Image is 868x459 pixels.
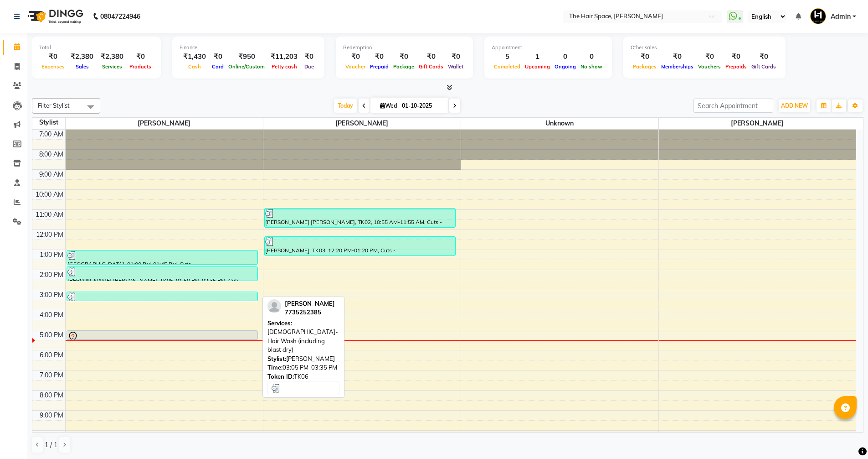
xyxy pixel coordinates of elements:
[343,63,368,70] span: Voucher
[416,52,446,62] div: ₹0
[779,99,810,112] button: ADD NEW
[267,363,339,372] div: 03:05 PM-03:35 PM
[38,411,65,420] div: 9:00 PM
[34,190,65,199] div: 10:00 AM
[523,52,552,62] div: 1
[446,52,466,62] div: ₹0
[39,63,67,70] span: Expenses
[37,130,65,139] div: 7:00 AM
[67,250,257,264] div: [GEOGRAPHIC_DATA], 01:00 PM-01:45 PM, Cuts - [DEMOGRAPHIC_DATA] - Haircut
[696,63,723,70] span: Vouchers
[67,52,97,62] div: ₹2,380
[693,99,773,113] input: Search Appointment
[301,52,317,62] div: ₹0
[32,118,65,127] div: Stylist
[180,44,317,52] div: Finance
[186,63,203,70] span: Cash
[38,330,65,340] div: 5:00 PM
[226,63,267,70] span: Online/Custom
[552,63,578,70] span: Ongoing
[38,102,70,109] span: Filter Stylist
[100,63,124,70] span: Services
[267,355,286,362] span: Stylist:
[38,350,65,360] div: 6:00 PM
[399,99,445,113] input: 2025-10-01
[631,44,778,52] div: Other sales
[210,52,226,62] div: ₹0
[226,52,267,62] div: ₹950
[67,331,257,339] div: [PERSON_NAME], TK04, 05:00 PM-05:30 PM, Rituals - Hair Spa(m)
[37,150,65,159] div: 8:00 AM
[492,52,523,62] div: 5
[343,44,466,52] div: Redemption
[38,310,65,320] div: 4:00 PM
[781,102,808,109] span: ADD NEW
[37,170,65,179] div: 9:00 AM
[67,292,257,301] div: [PERSON_NAME], TK06, 03:05 PM-03:35 PM, [DEMOGRAPHIC_DATA]-Hair Wash (including blast dry)
[830,422,859,450] iframe: chat widget
[659,63,696,70] span: Memberships
[127,63,154,70] span: Products
[696,52,723,62] div: ₹0
[267,299,281,313] img: profile
[659,118,857,129] span: [PERSON_NAME]
[210,63,226,70] span: Card
[73,63,91,70] span: Sales
[39,52,67,62] div: ₹0
[578,63,605,70] span: No show
[34,210,65,219] div: 11:00 AM
[723,52,749,62] div: ₹0
[66,118,263,129] span: [PERSON_NAME]
[461,118,658,129] span: Unknown
[631,52,659,62] div: ₹0
[263,118,461,129] span: [PERSON_NAME]
[285,300,335,307] span: [PERSON_NAME]
[343,52,368,62] div: ₹0
[38,250,65,260] div: 1:00 PM
[391,63,416,70] span: Package
[492,44,605,52] div: Appointment
[267,364,282,371] span: Time:
[267,328,338,353] span: [DEMOGRAPHIC_DATA]-Hair Wash (including blast dry)
[38,270,65,280] div: 2:00 PM
[631,63,659,70] span: Packages
[749,52,778,62] div: ₹0
[659,52,696,62] div: ₹0
[368,52,391,62] div: ₹0
[267,319,292,327] span: Services:
[552,52,578,62] div: 0
[267,355,339,364] div: [PERSON_NAME]
[334,99,357,113] span: Today
[267,372,339,381] div: TK06
[492,63,523,70] span: Completed
[416,63,446,70] span: Gift Cards
[38,290,65,300] div: 3:00 PM
[265,237,455,256] div: [PERSON_NAME], TK03, 12:20 PM-01:20 PM, Cuts - [DEMOGRAPHIC_DATA] - Haircut,[PERSON_NAME]- [DEMOG...
[45,440,57,450] span: 1 / 1
[38,370,65,380] div: 7:00 PM
[180,52,210,62] div: ₹1,430
[34,230,65,240] div: 12:00 PM
[97,52,127,62] div: ₹2,380
[265,209,455,227] div: [PERSON_NAME] [PERSON_NAME], TK02, 10:55 AM-11:55 AM, Cuts - [DEMOGRAPHIC_DATA] - Haircut,[PERSON...
[285,308,335,317] div: 7735252385
[723,63,749,70] span: Prepaids
[23,4,86,29] img: logo
[831,12,851,21] span: Admin
[523,63,552,70] span: Upcoming
[269,63,299,70] span: Petty cash
[378,102,399,109] span: Wed
[810,8,826,24] img: Admin
[267,52,301,62] div: ₹11,203
[368,63,391,70] span: Prepaid
[749,63,778,70] span: Gift Cards
[391,52,416,62] div: ₹0
[578,52,605,62] div: 0
[38,391,65,400] div: 8:00 PM
[39,44,154,52] div: Total
[127,52,154,62] div: ₹0
[267,373,294,380] span: Token ID:
[67,267,257,281] div: [PERSON_NAME] [PERSON_NAME], TK05, 01:50 PM-02:35 PM, Cuts - [DEMOGRAPHIC_DATA] - Haircut
[100,4,140,29] b: 08047224946
[446,63,466,70] span: Wallet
